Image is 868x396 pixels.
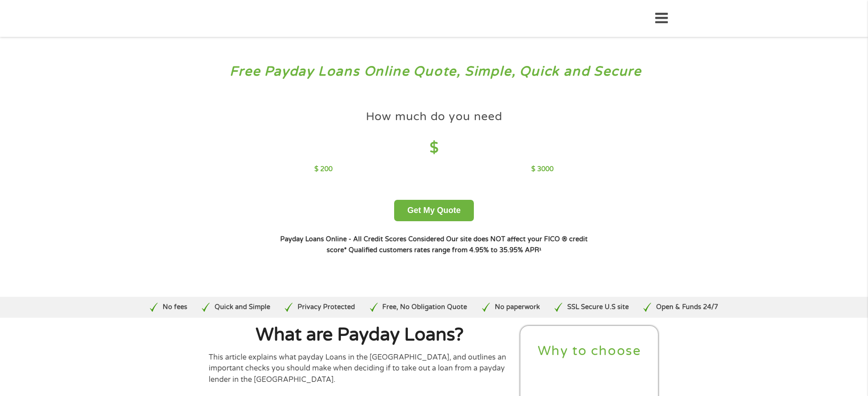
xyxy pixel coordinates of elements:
[163,302,187,312] p: No fees
[495,302,540,312] p: No paperwork
[280,235,444,243] strong: Payday Loans Online - All Credit Scores Considered
[327,235,588,254] strong: Our site does NOT affect your FICO ® credit score*
[366,109,503,124] h4: How much do you need
[26,63,842,80] h3: Free Payday Loans Online Quote, Simple, Quick and Secure
[215,302,270,312] p: Quick and Simple
[209,326,511,344] h1: What are Payday Loans?
[531,164,554,174] p: $ 3000
[656,302,718,312] p: Open & Funds 24/7
[394,200,474,221] button: Get My Quote
[298,302,355,312] p: Privacy Protected
[567,302,629,312] p: SSL Secure U.S site
[382,302,467,312] p: Free, No Obligation Quote
[209,352,511,385] p: This article explains what payday Loans in the [GEOGRAPHIC_DATA], and outlines an important check...
[314,139,554,157] h4: $
[314,164,333,174] p: $ 200
[528,343,651,360] h2: Why to choose
[349,246,541,254] strong: Qualified customers rates range from 4.95% to 35.95% APR¹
